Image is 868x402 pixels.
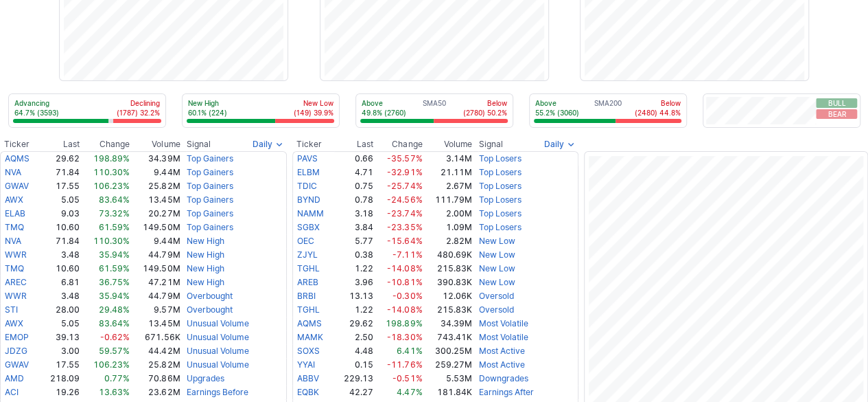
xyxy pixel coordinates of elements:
[5,359,29,370] a: GWAV
[423,221,473,234] td: 1.09M
[5,208,25,219] a: ELAB
[100,332,130,342] span: -0.62%
[40,344,80,358] td: 3.00
[130,234,181,248] td: 9.44M
[297,387,319,397] a: EQBK
[5,318,23,328] a: AWX
[423,151,473,166] td: 3.14M
[334,262,374,276] td: 1.22
[130,289,181,303] td: 44.79M
[387,167,422,177] span: -32.91%
[93,181,130,191] span: 106.23%
[187,153,233,164] a: Top Gainers
[187,346,249,356] a: Unusual Volume
[334,276,374,289] td: 3.96
[5,194,23,205] a: AWX
[479,373,528,383] a: Downgrades
[479,236,515,246] a: New Low
[187,304,233,315] a: Overbought
[544,137,564,151] span: Daily
[297,194,320,205] a: BYND
[392,249,422,260] span: -7.11%
[334,207,374,221] td: 3.18
[130,386,181,399] td: 23.62M
[334,289,374,303] td: 13.13
[5,373,24,383] a: AMD
[187,249,224,260] a: New High
[534,98,682,119] div: SMA200
[5,387,19,397] a: ACI
[297,277,318,287] a: AREB
[387,236,422,246] span: -15.64%
[5,304,18,315] a: STI
[297,291,316,301] a: BRBI
[40,166,80,179] td: 71.84
[130,166,181,179] td: 9.44M
[40,193,80,207] td: 5.05
[423,331,473,344] td: 743.41K
[463,98,507,108] p: Below
[479,222,521,232] a: Top Losers
[479,332,528,342] a: Most Volatile
[130,207,181,221] td: 20.27M
[423,372,473,386] td: 5.53M
[99,208,130,219] span: 73.32%
[635,98,681,108] p: Below
[334,179,374,193] td: 0.75
[5,346,27,356] a: JDZG
[423,193,473,207] td: 111.79M
[479,346,525,356] a: Most Active
[294,108,333,118] p: (149) 39.9%
[99,291,130,301] span: 35.94%
[253,137,272,151] span: Daily
[392,291,422,301] span: -0.30%
[5,153,30,164] a: AQMS
[187,208,233,219] a: Top Gainers
[397,387,422,397] span: 4.47%
[5,181,29,191] a: GWAV
[130,358,181,372] td: 25.82M
[99,387,130,397] span: 13.63%
[40,317,80,331] td: 5.05
[479,208,521,219] a: Top Losers
[479,167,521,177] a: Top Losers
[40,303,80,317] td: 28.00
[93,359,130,370] span: 106.23%
[294,98,333,108] p: New Low
[130,193,181,207] td: 13.45M
[362,108,406,118] p: 49.8% (2760)
[392,373,422,383] span: -0.51%
[130,317,181,331] td: 13.45M
[387,263,422,273] span: -14.08%
[117,98,160,108] p: Declining
[5,332,29,342] a: EMOP
[397,346,422,356] span: 6.41%
[187,359,249,370] a: Unusual Volume
[187,222,233,232] a: Top Gainers
[99,304,130,315] span: 29.48%
[187,318,249,328] a: Unusual Volume
[479,153,521,164] a: Top Losers
[40,289,80,303] td: 3.48
[479,249,515,260] a: New Low
[187,373,224,383] a: Upgrades
[99,277,130,287] span: 36.75%
[387,277,422,287] span: -10.81%
[297,373,319,383] a: ABBV
[130,151,181,166] td: 34.39M
[187,387,248,397] a: Earnings Before
[187,181,233,191] a: Top Gainers
[40,358,80,372] td: 17.55
[187,139,211,150] span: Signal
[387,359,422,370] span: -11.76%
[387,304,422,315] span: -14.08%
[99,194,130,205] span: 83.64%
[387,153,422,164] span: -35.57%
[14,108,59,118] p: 64.7% (3593)
[423,248,473,262] td: 480.69K
[423,179,473,193] td: 2.67M
[5,277,27,287] a: AREC
[117,108,160,118] p: (1787) 32.2%
[40,137,80,151] th: Last
[334,344,374,358] td: 4.48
